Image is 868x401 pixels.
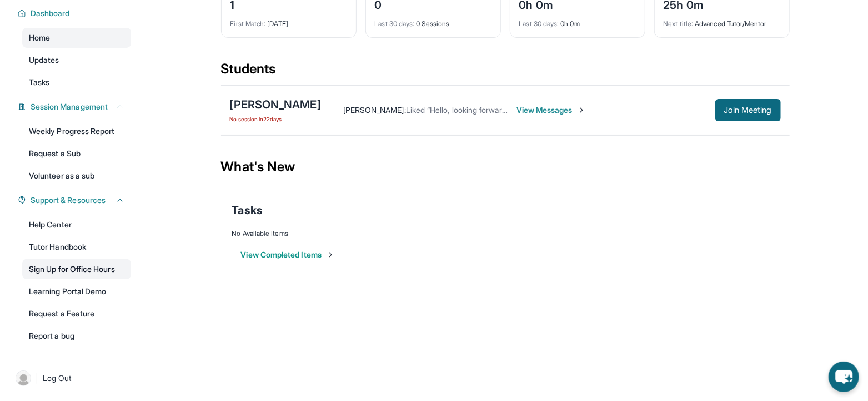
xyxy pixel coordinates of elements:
[16,370,31,386] img: user-img
[829,362,859,392] button: chat-button
[43,373,72,384] span: Log Out
[375,13,491,28] div: 0 Sessions
[516,105,586,116] span: View Messages
[22,304,131,324] a: Request a Feature
[22,50,131,70] a: Updates
[22,326,131,346] a: Report a bug
[22,72,131,92] a: Tasks
[22,166,131,186] a: Volunteer as a sub
[29,32,50,43] span: Home
[519,19,559,28] span: Last 30 days :
[22,121,131,141] a: Weekly Progress Report
[31,8,70,19] span: Dashboard
[22,281,131,301] a: Learning Portal Demo
[343,105,406,115] span: [PERSON_NAME] :
[31,195,106,206] span: Support & Resources
[22,215,131,235] a: Help Center
[230,19,266,28] span: First Match :
[22,143,131,164] a: Request a Sub
[232,229,779,238] div: No Available Items
[230,97,321,112] div: [PERSON_NAME]
[26,8,124,19] button: Dashboard
[26,195,124,206] button: Support & Resources
[577,106,586,115] img: Chevron-Right
[221,142,790,191] div: What's New
[22,237,131,257] a: Tutor Handbook
[221,60,790,85] div: Students
[230,13,347,28] div: [DATE]
[22,259,131,279] a: Sign Up for Office Hours
[375,19,415,28] span: Last 30 days :
[36,372,38,385] span: |
[406,105,567,115] span: Liked “Hello, looking forward to it. Thank you!”
[29,77,49,88] span: Tasks
[31,101,108,112] span: Session Management
[29,55,59,66] span: Updates
[232,202,263,218] span: Tasks
[664,19,694,28] span: Next title :
[241,249,335,260] button: View Completed Items
[26,101,124,112] button: Session Management
[724,107,772,113] span: Join Meeting
[664,13,780,28] div: Advanced Tutor/Mentor
[11,366,131,390] a: |Log Out
[519,13,636,28] div: 0h 0m
[22,28,131,48] a: Home
[715,99,781,121] button: Join Meeting
[230,115,321,123] span: No session in 22 days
